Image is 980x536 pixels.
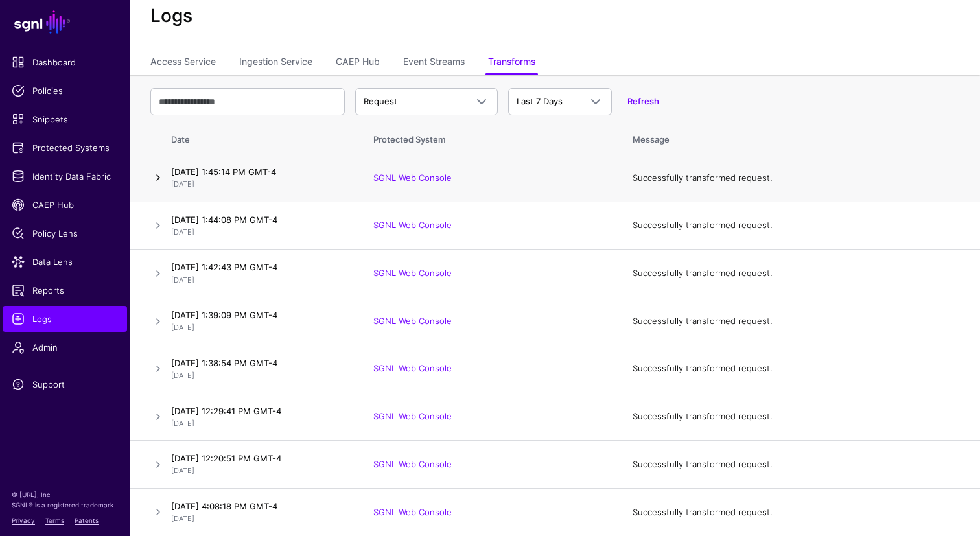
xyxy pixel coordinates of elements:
[517,96,563,106] span: Last 7 Days
[45,517,64,524] a: Terms
[3,78,127,104] a: Policies
[171,179,347,190] p: [DATE]
[12,227,118,240] span: Policy Lens
[171,500,347,512] h4: [DATE] 4:08:18 PM GMT-4
[620,488,980,536] td: Successfully transformed request.
[3,106,127,132] a: Snippets
[171,513,347,524] p: [DATE]
[12,141,118,154] span: Protected Systems
[373,363,452,373] a: SGNL Web Console
[12,500,118,510] p: SGNL® is a registered trademark
[12,56,118,69] span: Dashboard
[12,84,118,97] span: Policies
[150,5,959,27] h2: Logs
[364,96,397,106] span: Request
[171,405,347,417] h4: [DATE] 12:29:41 PM GMT-4
[620,121,980,154] th: Message
[171,309,347,321] h4: [DATE] 1:39:09 PM GMT-4
[12,198,118,211] span: CAEP Hub
[373,507,452,517] a: SGNL Web Console
[620,154,980,202] td: Successfully transformed request.
[12,255,118,268] span: Data Lens
[171,418,347,429] p: [DATE]
[488,51,535,75] a: Transforms
[3,135,127,161] a: Protected Systems
[8,8,122,36] a: SGNL
[620,441,980,489] td: Successfully transformed request.
[3,277,127,303] a: Reports
[360,121,620,154] th: Protected System
[12,378,118,391] span: Support
[3,49,127,75] a: Dashboard
[75,517,99,524] a: Patents
[171,275,347,286] p: [DATE]
[620,250,980,297] td: Successfully transformed request.
[12,341,118,354] span: Admin
[3,334,127,360] a: Admin
[12,284,118,297] span: Reports
[171,214,347,226] h4: [DATE] 1:44:08 PM GMT-4
[171,465,347,476] p: [DATE]
[171,452,347,464] h4: [DATE] 12:20:51 PM GMT-4
[171,227,347,238] p: [DATE]
[239,51,312,75] a: Ingestion Service
[620,297,980,345] td: Successfully transformed request.
[373,268,452,278] a: SGNL Web Console
[171,261,347,273] h4: [DATE] 1:42:43 PM GMT-4
[12,170,118,183] span: Identity Data Fabric
[620,393,980,441] td: Successfully transformed request.
[373,172,452,183] a: SGNL Web Console
[3,163,127,189] a: Identity Data Fabric
[12,312,118,325] span: Logs
[166,121,360,154] th: Date
[403,51,465,75] a: Event Streams
[171,322,347,333] p: [DATE]
[3,220,127,246] a: Policy Lens
[620,202,980,250] td: Successfully transformed request.
[373,316,452,326] a: SGNL Web Console
[12,489,118,500] p: © [URL], Inc
[3,192,127,218] a: CAEP Hub
[373,220,452,230] a: SGNL Web Console
[336,51,380,75] a: CAEP Hub
[627,96,659,106] a: Refresh
[12,113,118,126] span: Snippets
[171,357,347,369] h4: [DATE] 1:38:54 PM GMT-4
[3,306,127,332] a: Logs
[12,517,35,524] a: Privacy
[3,249,127,275] a: Data Lens
[373,411,452,421] a: SGNL Web Console
[171,370,347,381] p: [DATE]
[171,166,347,178] h4: [DATE] 1:45:14 PM GMT-4
[373,459,452,469] a: SGNL Web Console
[150,51,216,75] a: Access Service
[620,345,980,393] td: Successfully transformed request.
